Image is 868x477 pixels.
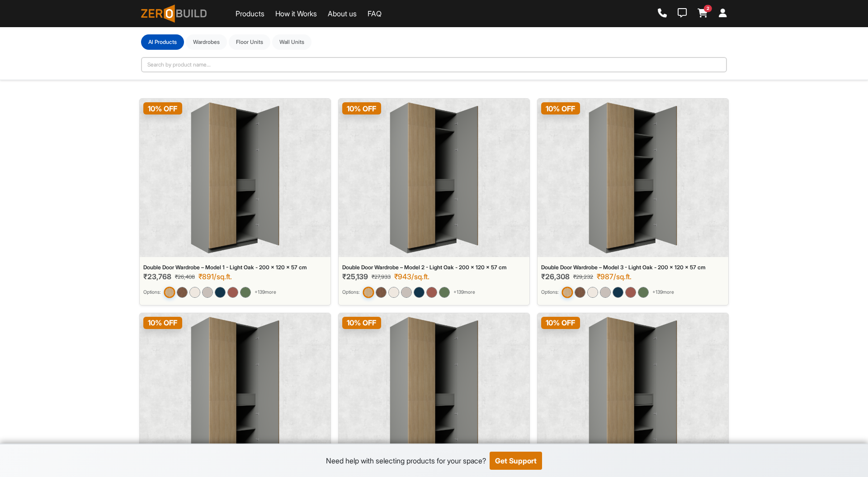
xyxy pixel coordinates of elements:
img: Double Door Wardrobe – Model 1 - Walnut Brown - 200 x 120 x 57 cm [177,287,188,298]
button: Al Products [141,34,184,50]
span: + 139 more [652,289,674,296]
img: Double Door Wardrobe – Model 4 - Light Oak - 200 x 120 x 57 cm [191,317,279,468]
span: 10 % OFF [143,102,182,114]
img: Double Door Wardrobe – Model 2 - Light Oak - 200 x 120 x 57 cm [363,286,374,298]
img: Double Door Wardrobe – Model 1 - Light Oak - 200 x 120 x 57 cm [191,102,279,253]
button: Floor Units [229,34,270,50]
img: Double Door Wardrobe – Model 2 - Sandstone - 200 x 120 x 57 cm [401,287,412,298]
a: 2 [698,9,708,19]
img: ZeroBuild logo [141,5,207,23]
button: Get Support [490,452,542,470]
div: Need help with selecting products for your space? [326,455,486,466]
a: FAQ [368,8,382,19]
img: Double Door Wardrobe – Model 1 - Earth Brown - 200 x 120 x 57 cm [227,287,238,298]
span: ₹25,139 [342,272,368,281]
img: Double Door Wardrobe – Model 3 - Graphite Blue - 200 x 120 x 57 cm [613,287,623,298]
span: 10 % OFF [143,317,182,329]
span: ₹27,933 [372,273,391,281]
img: Double Door Wardrobe – Model 2 - Earth Brown - 200 x 120 x 57 cm [426,287,437,298]
small: Options: [541,289,558,296]
span: ₹26,408 [175,273,195,281]
span: ₹29,232 [573,273,593,281]
div: ₹943/sq.ft. [394,272,429,281]
img: Double Door Wardrobe – Model 5 - Light Oak - 200 x 120 x 57 cm [390,317,478,468]
img: Double Door Wardrobe – Model 1 - Ivory Cream - 200 x 120 x 57 cm [189,287,200,298]
span: 10 % OFF [541,317,580,329]
img: Double Door Wardrobe – Model 2 - Graphite Blue - 200 x 120 x 57 cm [414,287,425,298]
a: Login [719,9,727,19]
img: Double Door Wardrobe – Model 2 - Walnut Brown - 200 x 120 x 57 cm [376,287,387,298]
img: Double Door Wardrobe – Model 3 - Sandstone - 200 x 120 x 57 cm [600,287,611,298]
span: 2 [704,5,712,12]
a: About us [328,8,357,19]
img: Double Door Wardrobe – Model 1 - English Green - 200 x 120 x 57 cm [240,287,251,298]
a: Double Door Wardrobe – Model 2 - Light Oak - 200 x 120 x 57 cm10% OFFDouble Door Wardrobe – Model... [338,98,530,305]
div: Double Door Wardrobe – Model 1 - Light Oak - 200 x 120 x 57 cm [143,264,327,271]
div: Double Door Wardrobe – Model 3 - Light Oak - 200 x 120 x 57 cm [541,264,725,271]
span: ₹26,308 [541,272,570,281]
img: Double Door Wardrobe – Model 1 - Light Oak - 200 x 120 x 57 cm [164,286,175,298]
img: Double Door Wardrobe – Model 6 - Light Oak - 200 x 120 x 57 cm [589,317,677,468]
div: Double Door Wardrobe – Model 2 - Light Oak - 200 x 120 x 57 cm [342,264,526,271]
button: Wardrobes [186,34,227,50]
img: Double Door Wardrobe – Model 3 - Light Oak - 200 x 120 x 57 cm [589,102,677,253]
img: Double Door Wardrobe – Model 2 - Ivory Cream - 200 x 120 x 57 cm [388,287,399,298]
small: Options: [143,289,160,296]
small: Options: [342,289,359,296]
span: ₹23,768 [143,272,171,281]
div: ₹891/sq.ft. [198,272,232,281]
a: Products [236,8,264,19]
img: Double Door Wardrobe – Model 2 - Light Oak - 200 x 120 x 57 cm [390,102,478,253]
span: 10 % OFF [342,317,381,329]
a: Double Door Wardrobe – Model 1 - Light Oak - 200 x 120 x 57 cm10% OFFDouble Door Wardrobe – Model... [139,98,331,305]
img: Double Door Wardrobe – Model 3 - Ivory Cream - 200 x 120 x 57 cm [587,287,598,298]
a: How it Works [275,8,317,19]
div: ₹987/sq.ft. [597,272,632,281]
img: Double Door Wardrobe – Model 3 - Earth Brown - 200 x 120 x 57 cm [625,287,636,298]
a: Double Door Wardrobe – Model 3 - Light Oak - 200 x 120 x 57 cm10% OFFDouble Door Wardrobe – Model... [537,98,729,305]
span: + 139 more [255,289,276,296]
span: + 139 more [453,289,475,296]
button: Wall Units [272,34,311,50]
img: Double Door Wardrobe – Model 3 - Walnut Brown - 200 x 120 x 57 cm [575,287,585,298]
input: Search by product name... [141,57,727,72]
img: Double Door Wardrobe – Model 1 - Sandstone - 200 x 120 x 57 cm [202,287,213,298]
img: Double Door Wardrobe – Model 3 - Light Oak - 200 x 120 x 57 cm [561,286,573,298]
span: 10 % OFF [541,102,580,114]
img: Double Door Wardrobe – Model 1 - Graphite Blue - 200 x 120 x 57 cm [215,287,226,298]
img: Double Door Wardrobe – Model 2 - English Green - 200 x 120 x 57 cm [439,287,450,298]
img: Double Door Wardrobe – Model 3 - English Green - 200 x 120 x 57 cm [638,287,649,298]
span: 10 % OFF [342,102,381,114]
